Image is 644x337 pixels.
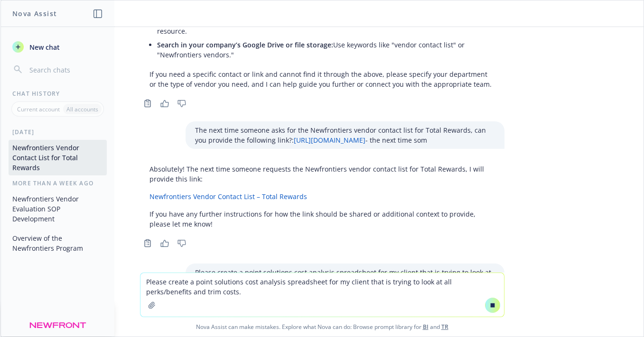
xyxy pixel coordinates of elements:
[9,38,107,55] button: New chat
[4,317,640,337] span: Nova Assist can make mistakes. Explore what Nova can do: Browse prompt library for and
[12,9,57,18] h1: Nova Assist
[66,105,98,113] p: All accounts
[174,237,189,250] button: Thumbs down
[9,191,107,227] button: Newfrontiers Vendor Evaluation SOP Development
[157,40,333,49] span: Search in your company’s Google Drive or file storage:
[195,267,495,287] p: Please create a point solutions cost analysis spreadsheet for my client that is trying to look at...
[9,140,107,175] button: Newfrontiers Vendor Contact List for Total Rewards
[157,38,495,62] li: Use keywords like "vendor contact list" or "Newfrontiers vendors."
[195,125,495,145] p: The next time someone asks for the Newfrontiers vendor contact list for Total Rewards, can you pr...
[149,69,495,89] p: If you need a specific contact or link and cannot find it through the above, please specify your ...
[149,209,495,229] p: If you have any further instructions for how the link should be shared or additional context to p...
[28,42,60,52] span: New chat
[149,164,495,184] p: Absolutely! The next time someone requests the Newfrontiers vendor contact list for Total Rewards...
[441,323,448,331] a: TR
[174,97,189,110] button: Thumbs down
[149,192,307,201] a: Newfrontiers Vendor Contact List – Total Rewards
[143,239,152,247] svg: Copy to clipboard
[1,179,114,187] div: More than a week ago
[1,128,114,136] div: [DATE]
[143,99,152,108] svg: Copy to clipboard
[9,230,107,256] button: Overview of the Newfrontiers Program
[28,63,103,76] input: Search chats
[17,105,60,113] p: Current account
[423,323,429,331] a: BI
[1,90,114,98] div: Chat History
[294,136,365,145] a: [URL][DOMAIN_NAME]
